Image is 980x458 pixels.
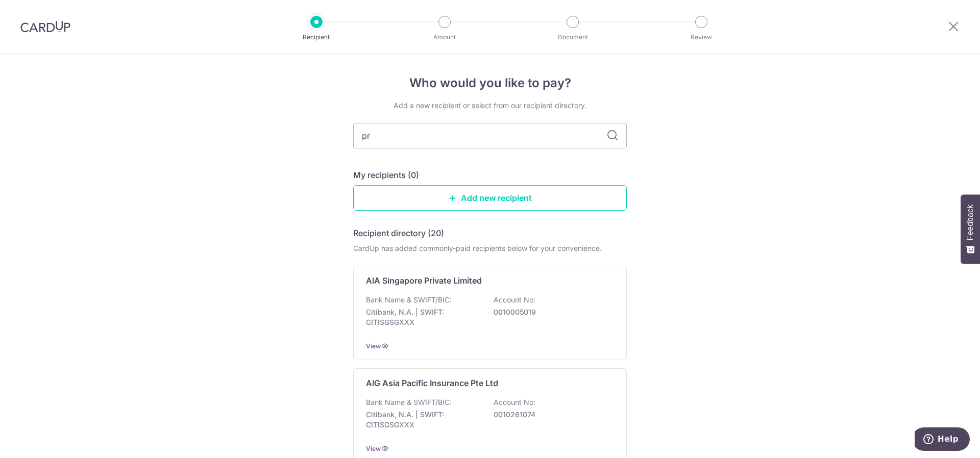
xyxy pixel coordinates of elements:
p: Account No: [494,295,535,305]
p: Document [535,32,610,42]
p: Account No: [494,397,535,408]
span: Feedback [966,205,975,240]
p: Citibank, N.A. | SWIFT: CITISGSGXXX [366,307,480,327]
iframe: Opens a widget where you can find more information [915,427,970,453]
p: Citibank, N.A. | SWIFT: CITISGSGXXX [366,410,480,430]
a: View [366,342,381,350]
div: Add a new recipient or select from our recipient directory. [353,100,627,111]
p: Bank Name & SWIFT/BIC: [366,397,452,408]
p: AIA Singapore Private Limited [366,274,482,287]
h4: Who would you like to pay? [353,74,627,92]
h5: My recipients (0) [353,169,419,181]
p: Recipient [279,32,354,42]
p: AIG Asia Pacific Insurance Pte Ltd [366,377,498,389]
p: Review [664,32,739,42]
a: View [366,445,381,452]
p: Amount [407,32,482,42]
p: Bank Name & SWIFT/BIC: [366,295,452,305]
p: 0010261074 [494,410,608,420]
p: 0010005019 [494,307,608,317]
div: CardUp has added commonly-paid recipients below for your convenience. [353,243,627,253]
a: Add new recipient [353,185,627,211]
input: Search for any recipient here [353,123,627,148]
h5: Recipient directory (20) [353,227,444,239]
button: Feedback - Show survey [961,194,980,264]
img: CardUp [20,20,70,33]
